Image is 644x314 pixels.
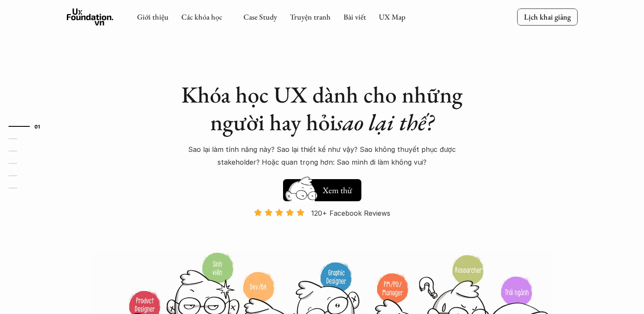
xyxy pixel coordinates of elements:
em: sao lại thế? [336,107,434,137]
p: Sao lại làm tính năng này? Sao lại thiết kế như vậy? Sao không thuyết phục được stakeholder? Hoặc... [173,143,471,169]
a: Các khóa học [181,12,222,22]
a: 120+ Facebook Reviews [246,208,398,251]
a: Truyện tranh [290,12,331,22]
strong: 03 [21,148,28,154]
a: Xem thử [283,175,361,201]
strong: 06 [21,185,28,191]
a: 01 [9,121,49,131]
strong: 04 [21,160,29,166]
h5: Xem thử [321,184,353,196]
p: 120+ Facebook Reviews [311,207,390,220]
strong: 02 [21,135,28,141]
a: Lịch khai giảng [517,9,578,25]
strong: 05 [21,172,28,178]
p: Lịch khai giảng [524,12,571,22]
a: Case Study [243,12,277,22]
a: UX Map [379,12,406,22]
h1: Khóa học UX dành cho những người hay hỏi [173,81,471,136]
a: Bài viết [343,12,366,22]
strong: 01 [34,123,40,129]
h5: Hay thôi [321,183,350,194]
p: Và đang giảm dần do Facebook ra tính năng Locked Profile 😭 😭 😭 [255,224,389,250]
a: Giới thiệu [137,12,169,22]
